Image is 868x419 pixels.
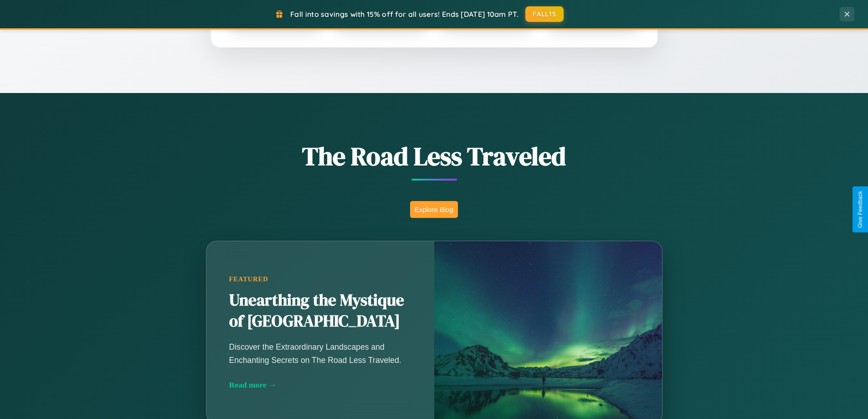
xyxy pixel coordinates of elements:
h2: Unearthing the Mystique of [GEOGRAPHIC_DATA] [229,290,411,332]
p: Discover the Extraordinary Landscapes and Enchanting Secrets on The Road Less Traveled. [229,341,411,366]
div: Read more → [229,380,411,390]
div: Featured [229,275,411,283]
button: FALL15 [525,6,564,22]
button: Explore Blog [410,201,458,218]
div: Give Feedback [857,191,863,228]
span: Fall into savings with 15% off for all users! Ends [DATE] 10am PT. [290,10,519,19]
h1: The Road Less Traveled [161,139,708,174]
